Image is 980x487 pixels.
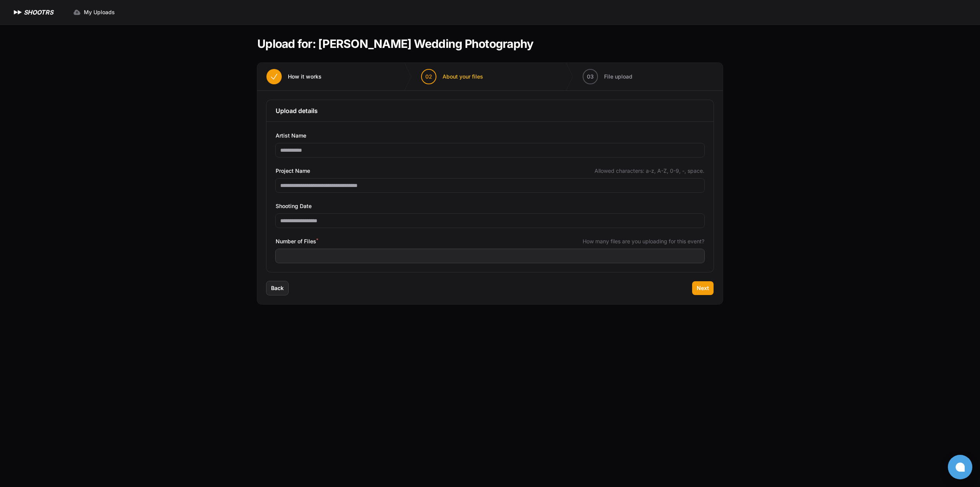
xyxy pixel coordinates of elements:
[12,8,53,17] a: SHOOTRS SHOOTRS
[587,73,594,80] span: 03
[595,167,704,175] span: Allowed characters: a-z, A-Z, 0-9, -, space.
[24,8,53,17] h1: SHOOTRS
[276,131,306,140] span: Artist Name
[604,73,632,80] span: File upload
[257,63,331,90] button: How it works
[288,73,322,80] span: How it works
[697,284,709,292] span: Next
[583,238,704,245] span: How many files are you uploading for this event?
[257,37,533,51] h1: Upload for: [PERSON_NAME] Wedding Photography
[573,63,642,90] button: 03 File upload
[443,73,483,80] span: About your files
[276,166,310,175] span: Project Name
[84,8,115,16] span: My Uploads
[412,63,492,90] button: 02 About your files
[276,237,318,246] span: Number of Files
[425,73,432,80] span: 02
[271,284,284,292] span: Back
[948,455,972,479] button: Open chat window
[276,106,704,115] h3: Upload details
[69,5,119,19] a: My Uploads
[266,281,288,295] button: Back
[12,8,24,17] img: SHOOTRS
[276,202,312,211] span: Shooting Date
[692,281,714,295] button: Next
